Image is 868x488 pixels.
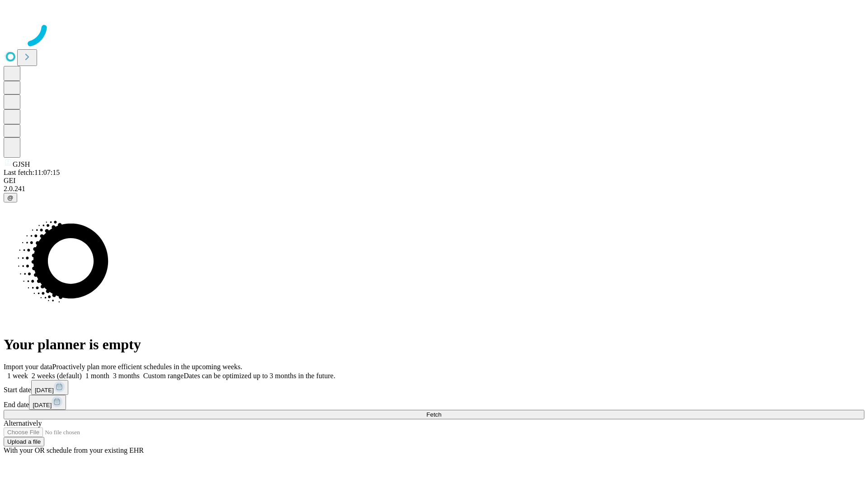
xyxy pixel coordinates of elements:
[7,372,28,380] span: 1 week
[4,437,44,446] button: Upload a file
[13,160,30,168] span: GJSH
[184,372,335,380] span: Dates can be optimized up to 3 months in the future.
[4,336,864,353] h1: Your planner is empty
[4,446,144,454] span: With your OR schedule from your existing EHR
[35,387,54,394] span: [DATE]
[4,185,864,193] div: 2.0.241
[31,380,68,395] button: [DATE]
[4,169,60,176] span: Last fetch: 11:07:15
[85,372,109,380] span: 1 month
[4,177,864,185] div: GEI
[4,380,864,395] div: Start date
[52,363,242,371] span: Proactively plan more efficient schedules in the upcoming weeks.
[4,363,52,371] span: Import your data
[4,193,17,202] button: @
[113,372,140,380] span: 3 months
[4,419,42,427] span: Alternatively
[143,372,184,380] span: Custom range
[29,395,66,410] button: [DATE]
[32,372,82,380] span: 2 weeks (default)
[426,411,441,418] span: Fetch
[4,395,864,410] div: End date
[33,402,52,408] span: [DATE]
[4,410,864,419] button: Fetch
[7,194,14,201] span: @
